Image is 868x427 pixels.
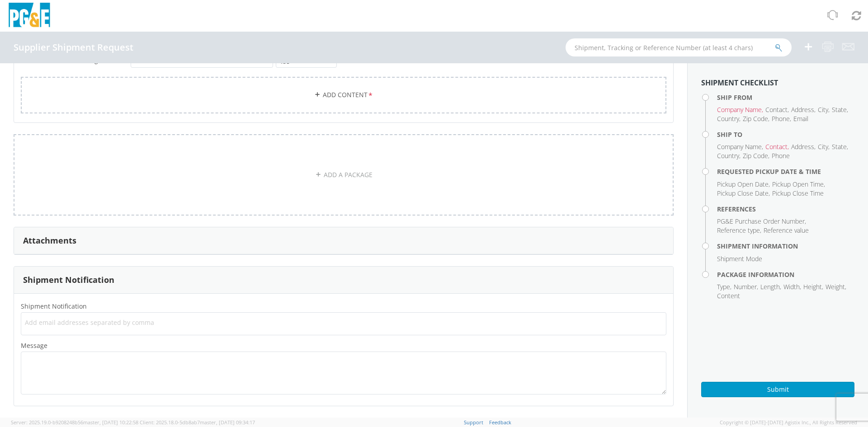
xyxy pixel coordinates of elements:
span: Company Name [717,142,762,151]
span: Phone [772,114,790,123]
span: Zip Code [743,114,768,123]
li: , [734,282,758,291]
span: State [832,142,847,151]
span: Pickup Close Time [772,189,824,197]
li: , [772,114,791,123]
span: Type [717,282,730,291]
li: , [772,180,825,189]
span: Contact [765,142,788,151]
li: , [717,217,806,226]
h4: Requested Pickup Date & Time [717,168,854,175]
span: Width [783,282,800,291]
h3: Shipment Notification [23,276,114,285]
span: City [818,142,828,151]
span: Pickup Open Date [717,180,769,188]
span: Email [793,114,808,123]
span: Address [791,105,814,114]
span: Length [760,282,780,291]
a: Feedback [489,419,511,426]
input: Shipment, Tracking or Reference Number (at least 4 chars) [566,38,792,56]
span: Shipment Notification [21,302,87,311]
strong: Shipment Checklist [701,78,778,88]
li: , [717,226,761,235]
li: , [760,282,781,291]
h4: Ship To [717,131,854,138]
li: , [717,151,741,160]
li: , [818,105,830,114]
h4: Shipment Information [717,243,854,249]
span: State [832,105,847,114]
h3: Attachments [23,236,76,245]
span: Country [717,151,739,160]
span: Contact [765,105,788,114]
img: pge-logo-06675f144f4cfa6a6814.png [7,3,52,29]
span: Server: 2025.19.0-b9208248b56 [11,419,138,426]
li: , [717,189,770,198]
li: , [717,282,731,291]
span: Country [717,114,739,123]
span: Company Name [717,105,762,114]
span: PG&E Purchase Order Number [717,217,805,225]
h4: Ship From [717,94,854,101]
span: Message [21,341,47,350]
span: Reference value [764,226,809,235]
span: City [818,105,828,114]
li: , [717,105,763,114]
span: Add email addresses separated by comma [25,318,662,327]
li: , [791,105,816,114]
span: Copyright © [DATE]-[DATE] Agistix Inc., All Rights Reserved [720,419,857,426]
span: Pickup Open Time [772,180,824,188]
li: , [826,282,846,291]
button: Submit [701,382,854,397]
span: Number [734,282,757,291]
a: Support [464,419,483,426]
li: , [803,282,823,291]
li: , [743,151,769,160]
li: , [783,282,801,291]
span: master, [DATE] 10:22:58 [83,419,138,426]
li: , [832,105,848,114]
li: , [717,114,741,123]
h4: References [717,206,854,212]
span: Reference type [717,226,760,235]
span: Zip Code [743,151,768,160]
li: , [765,142,789,151]
span: Client: 2025.18.0-5db8ab7 [140,419,255,426]
span: Height [803,282,822,291]
span: Weight [826,282,845,291]
li: , [765,105,789,114]
li: , [791,142,816,151]
a: Add Content [21,77,666,113]
li: , [743,114,769,123]
span: Pickup Close Date [717,189,769,197]
span: Phone [772,151,790,160]
span: Shipment Mode [717,254,762,263]
li: , [717,180,770,189]
span: master, [DATE] 09:34:17 [200,419,255,426]
a: ADD A PACKAGE [14,134,674,216]
li: , [818,142,830,151]
h4: Package Information [717,271,854,278]
li: , [832,142,848,151]
span: Content [717,291,740,300]
span: Address [791,142,814,151]
h4: Supplier Shipment Request [14,42,133,52]
li: , [717,142,763,151]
